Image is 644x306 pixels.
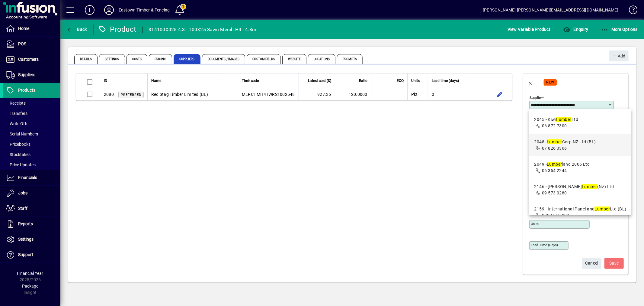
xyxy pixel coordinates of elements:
[119,5,170,15] div: Eastown Timber & Fencing
[542,146,567,151] span: 07 826 3366
[3,170,60,185] a: Financials
[149,54,172,64] span: Pricing
[542,123,567,128] span: 06 872 7300
[534,161,590,168] div: 2049 - land 2006 Ltd
[547,139,562,144] em: Lumber
[594,207,610,211] em: Lumber
[99,5,119,15] button: Profile
[3,67,60,83] a: Suppliers
[529,201,631,223] mat-option: 2159 - International Panel and Lumber Ltd (BL)
[3,108,60,119] a: Transfers
[127,54,148,64] span: Costs
[582,258,601,269] button: Cancel
[531,243,558,247] mat-label: Lead time (days)
[6,132,38,136] span: Serial Numbers
[121,93,141,97] span: Preferred
[6,152,30,157] span: Stocktakes
[483,5,618,15] div: [PERSON_NAME] [PERSON_NAME][EMAIL_ADDRESS][DOMAIN_NAME]
[18,190,27,195] span: Jobs
[600,24,639,35] button: More Options
[174,54,200,64] span: Suppliers
[547,162,562,167] em: Lumber
[3,129,60,139] a: Serial Numbers
[74,54,98,64] span: Details
[308,54,335,64] span: Locations
[60,24,94,35] app-page-header-button: Back
[529,112,631,134] mat-option: 2045 - KiwiLumber Ltd
[67,27,87,32] span: Back
[18,206,27,211] span: Staff
[18,72,35,77] span: Suppliers
[3,201,60,216] a: Staff
[3,98,60,108] a: Receipts
[99,54,125,64] span: Settings
[534,139,596,145] div: 2048 - Corp NZ Ltd (BL)
[604,258,624,269] button: Save
[529,134,631,156] mat-option: 2048 - LumberCorp NZ Ltd (BL)
[542,190,567,195] span: 09 573 0280
[18,221,33,226] span: Reports
[98,24,136,34] div: Product
[202,54,245,64] span: Documents / Images
[428,88,473,100] td: 0
[18,237,34,242] span: Settings
[3,186,60,201] a: Jobs
[3,216,60,232] a: Reports
[17,271,43,276] span: Financial Year
[18,41,26,46] span: POS
[80,5,99,15] button: Add
[407,88,428,100] td: Pkt
[601,27,638,32] span: More Options
[247,54,280,64] span: Custom Fields
[149,25,256,34] div: 314100X025-4.8 - 100X25 Sawn Merch H4 - 4.8m
[563,27,588,32] span: Enquiry
[610,261,612,265] span: S
[542,213,569,218] span: 0800 650 801
[3,37,60,52] a: POS
[6,111,27,116] span: Transfers
[582,184,597,189] em: Lumber
[18,252,33,257] span: Support
[3,119,60,129] a: Write Offs
[534,184,614,190] div: 2146 - [PERSON_NAME] (NZ) Ltd
[624,1,636,21] a: Knowledge Base
[542,168,567,173] span: 06 354 2244
[534,206,626,212] div: 2159 - International Panel and Ltd (BL)
[6,142,30,147] span: Pricebooks
[335,88,371,100] td: 120.0000
[432,77,459,84] span: Lead time (days)
[147,88,238,100] td: Red Stag Timber Limited (BL)
[3,21,60,36] a: Home
[612,51,625,61] span: Add
[530,96,542,100] mat-label: Supplier
[18,88,35,93] span: Products
[411,77,420,84] span: Units
[3,247,60,262] a: Support
[151,77,161,84] span: Name
[585,258,598,268] span: Cancel
[534,116,578,123] div: 2045 - Kiwi Ltd
[3,160,60,170] a: Price Updates
[397,77,404,84] span: EOQ
[546,80,554,84] span: NEW
[18,26,29,31] span: Home
[6,121,28,126] span: Write Offs
[104,91,114,98] div: 2080
[299,88,335,100] td: 927.36
[18,175,37,180] span: Financials
[3,139,60,149] a: Pricebooks
[531,222,539,226] mat-label: Units
[506,24,552,35] button: View Variable Product
[3,232,60,247] a: Settings
[610,258,619,268] span: ave
[238,88,299,100] td: MERCHMH4TWRS1002548
[529,156,631,179] mat-option: 2049 - Lumberland 2006 Ltd
[562,24,590,35] button: Enquiry
[22,284,38,288] span: Package
[282,54,307,64] span: Website
[104,77,107,84] span: ID
[242,77,259,84] span: Their code
[508,24,550,34] span: View Variable Product
[529,179,631,201] mat-option: 2146 - Simmonds Lumber (NZ) Ltd
[3,149,60,160] a: Stocktakes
